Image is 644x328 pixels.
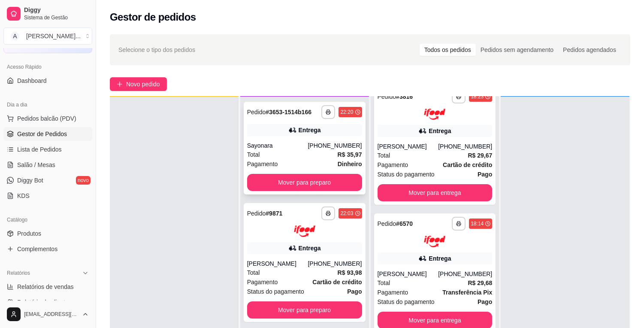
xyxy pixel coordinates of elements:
[294,225,315,237] img: ifood
[247,301,362,319] button: Mover para preparo
[424,236,445,247] img: ifood
[378,297,435,307] span: Status do pagamento
[378,270,438,278] div: [PERSON_NAME]
[468,279,492,286] strong: R$ 29,68
[266,109,311,115] strong: # 3653-1514b166
[3,60,92,74] div: Acesso Rápido
[110,77,167,91] button: Novo pedido
[308,259,362,268] div: [PHONE_NUMBER]
[378,170,435,179] span: Status do pagamento
[340,109,353,115] div: 22:20
[3,158,92,172] a: Salão / Mesas
[443,161,492,168] strong: Cartão de crédito
[26,32,81,40] div: [PERSON_NAME] ...
[117,81,123,87] span: plus
[17,130,67,138] span: Gestor de Pedidos
[378,220,396,227] span: Pedido
[378,278,390,288] span: Total
[3,74,92,88] a: Dashboard
[476,44,558,56] div: Pedidos sem agendamento
[3,213,92,227] div: Catálogo
[17,282,74,291] span: Relatórios de vendas
[266,210,282,217] strong: # 9871
[17,114,76,123] span: Pedidos balcão (PDV)
[471,93,484,100] div: 18:23
[17,161,55,169] span: Salão / Mesas
[247,141,308,150] div: Sayonara
[24,6,89,14] span: Diggy
[17,245,57,253] span: Complementos
[17,145,62,154] span: Lista de Pedidos
[3,127,92,141] a: Gestor de Pedidos
[338,269,362,276] strong: R$ 93,98
[247,159,278,169] span: Pagamento
[247,287,304,296] span: Status do pagamento
[438,142,492,151] div: [PHONE_NUMBER]
[3,304,92,325] button: [EMAIL_ADDRESS][DOMAIN_NAME]
[3,3,92,24] a: DiggySistema de Gestão
[429,254,451,263] div: Entrega
[299,244,321,252] div: Entrega
[3,27,92,45] button: Select a team
[312,279,362,285] strong: Cartão de crédito
[247,150,260,159] span: Total
[378,160,408,170] span: Pagamento
[3,227,92,240] a: Produtos
[247,210,266,217] span: Pedido
[7,270,30,276] span: Relatórios
[11,32,19,40] span: A
[17,298,72,307] span: Relatório de clientes
[378,151,390,160] span: Total
[471,220,484,227] div: 18:14
[17,229,41,238] span: Produtos
[338,161,362,167] strong: Dinheiro
[24,311,79,318] span: [EMAIL_ADDRESS][DOMAIN_NAME]
[3,242,92,256] a: Complementos
[299,126,321,134] div: Entrega
[308,141,362,150] div: [PHONE_NUMBER]
[247,109,266,115] span: Pedido
[3,280,92,294] a: Relatórios de vendas
[126,79,160,89] span: Novo pedido
[24,14,89,21] span: Sistema de Gestão
[17,76,47,85] span: Dashboard
[424,109,445,120] img: ifood
[3,98,92,112] div: Dia a dia
[17,176,43,185] span: Diggy Bot
[478,298,492,305] strong: Pago
[420,44,476,56] div: Todos os pedidos
[347,288,362,295] strong: Pago
[396,93,413,100] strong: # 3816
[378,184,493,201] button: Mover para entrega
[438,270,492,278] div: [PHONE_NUMBER]
[558,44,621,56] div: Pedidos agendados
[3,189,92,203] a: KDS
[3,143,92,156] a: Lista de Pedidos
[17,191,30,200] span: KDS
[3,112,92,125] button: Pedidos balcão (PDV)
[247,277,278,287] span: Pagamento
[442,289,492,296] strong: Transferência Pix
[3,173,92,187] a: Diggy Botnovo
[247,259,308,268] div: [PERSON_NAME]
[468,152,492,159] strong: R$ 29,67
[247,174,362,191] button: Mover para preparo
[396,220,413,227] strong: # 6570
[378,142,438,151] div: [PERSON_NAME]
[338,151,362,158] strong: R$ 35,97
[378,288,408,297] span: Pagamento
[429,127,451,135] div: Entrega
[340,210,353,217] div: 22:03
[110,10,196,24] h2: Gestor de pedidos
[478,171,492,178] strong: Pago
[378,93,396,100] span: Pedido
[247,268,260,277] span: Total
[3,295,92,309] a: Relatório de clientes
[118,45,195,55] span: Selecione o tipo dos pedidos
